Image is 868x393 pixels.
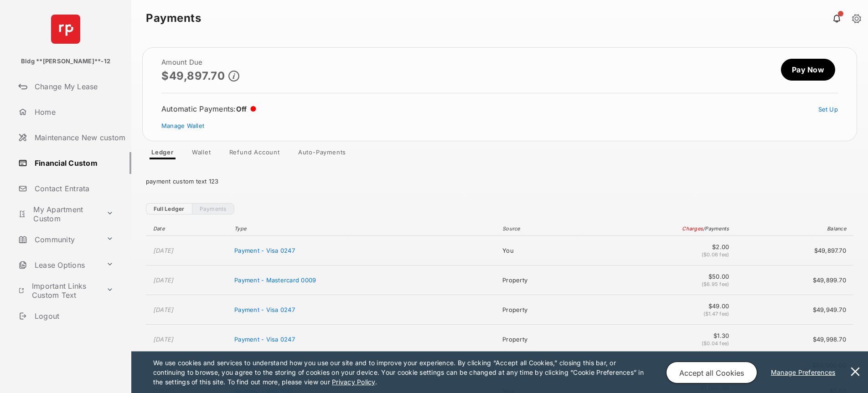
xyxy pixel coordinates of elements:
td: You [498,236,587,265]
strong: Payments [146,13,201,24]
a: Auto-Payments [291,148,353,159]
div: Automatic Payments : [161,104,256,113]
a: Manage Wallet [161,122,204,129]
img: svg+xml;base64,PHN2ZyB4bWxucz0iaHR0cDovL3d3dy53My5vcmcvMjAwMC9zdmciIHdpZHRoPSI2NCIgaGVpZ2h0PSI2NC... [51,15,80,44]
span: Payment - Visa 0247 [234,336,295,343]
time: [DATE] [153,276,174,284]
a: Community [15,229,103,250]
td: Property [498,295,587,325]
span: Off [236,105,247,113]
h2: Amount Due [161,59,239,66]
a: Contact Entrata [15,178,131,199]
div: payment custom text 123 [146,170,853,192]
a: Financial Custom [15,152,131,174]
td: Property [498,265,587,295]
td: $49,899.70 [734,265,853,295]
a: Logout [15,305,131,327]
td: $49,897.70 [734,236,853,265]
th: Type [230,222,498,236]
td: Property [498,325,587,354]
a: Ledger [144,148,181,159]
a: Set Up [818,106,838,113]
th: Date [146,222,230,236]
span: $49.00 [592,302,729,310]
u: Privacy Policy [332,378,375,386]
td: $49,949.70 [734,295,853,325]
span: $2.00 [592,243,729,250]
time: [DATE] [153,336,174,343]
a: Important Links Custom Text [15,280,103,301]
a: Wallet [185,148,218,159]
td: $49,998.70 [734,325,853,354]
p: $49,897.70 [161,70,225,82]
a: My Apartment Custom [15,203,103,225]
button: Accept all Cookies [666,362,757,383]
a: Home [15,101,131,123]
a: Refund Account [222,148,287,159]
p: Bldg **[PERSON_NAME]**-12 [21,57,110,66]
p: We use cookies and services to understand how you use our site and to improve your experience. By... [153,358,647,387]
time: [DATE] [153,247,174,254]
time: [DATE] [153,306,174,313]
th: Balance [734,222,853,236]
span: ($0.04 fee) [702,340,729,347]
span: Payment - Mastercard 0009 [234,276,316,284]
span: $1.30 [592,332,729,339]
a: Lease Options [15,254,103,276]
a: Full Ledger [146,203,192,214]
span: Charges [682,225,703,232]
a: Payments [192,203,234,214]
span: ($6.95 fee) [702,281,729,287]
span: $50.00 [592,273,729,280]
th: Source [498,222,587,236]
span: ($0.06 fee) [702,251,729,258]
span: ($1.47 fee) [703,311,729,317]
u: Manage Preferences [771,368,839,376]
span: Payment - Visa 0247 [234,247,295,254]
a: Change My Lease [15,76,131,97]
a: Maintenance New custom [15,127,131,148]
span: / Payments [703,225,729,232]
span: Payment - Visa 0247 [234,306,295,313]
